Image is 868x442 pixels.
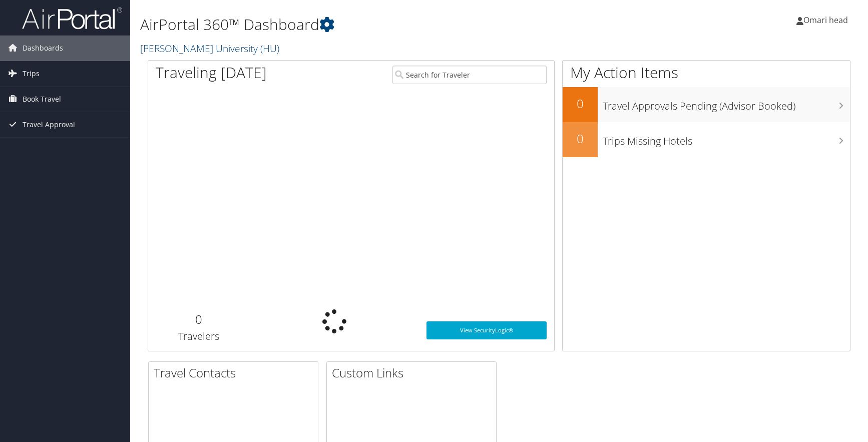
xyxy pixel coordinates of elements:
[603,129,850,148] h3: Trips Missing Hotels
[563,122,850,157] a: 0Trips Missing Hotels
[803,15,848,26] span: Omari head
[23,36,63,61] span: Dashboards
[563,87,850,122] a: 0Travel Approvals Pending (Advisor Booked)
[156,329,242,343] h3: Travelers
[563,95,598,112] h2: 0
[23,112,75,137] span: Travel Approval
[23,87,61,112] span: Book Travel
[563,130,598,147] h2: 0
[332,364,496,381] h2: Custom Links
[23,61,40,86] span: Trips
[140,14,619,35] h1: AirPortal 360™ Dashboard
[392,66,547,84] input: Search for Traveler
[140,42,282,55] a: [PERSON_NAME] University (HU)
[156,311,242,328] h2: 0
[563,62,850,83] h1: My Action Items
[22,7,122,30] img: airportal-logo.png
[603,94,850,113] h3: Travel Approvals Pending (Advisor Booked)
[154,364,318,381] h2: Travel Contacts
[156,62,267,83] h1: Traveling [DATE]
[426,321,547,339] a: View SecurityLogic®
[796,5,858,35] a: Omari head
